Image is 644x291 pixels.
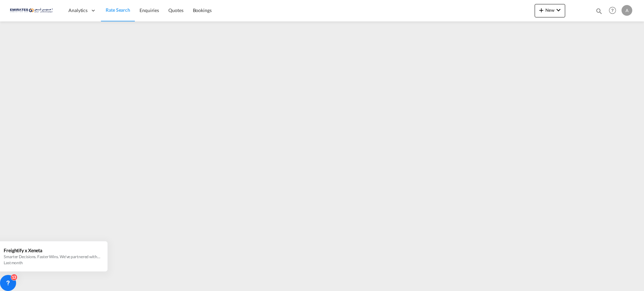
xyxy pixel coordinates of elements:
img: c67187802a5a11ec94275b5db69a26e6.png [10,3,55,18]
button: icon-plus 400-fgNewicon-chevron-down [535,4,565,17]
md-icon: icon-plus 400-fg [537,6,545,14]
div: A [622,5,632,16]
div: icon-magnify [595,7,603,17]
span: Bookings [193,7,212,13]
span: Enquiries [140,7,159,13]
span: New [537,7,562,13]
span: Help [607,5,618,16]
span: Rate Search [106,7,130,13]
span: Analytics [68,7,88,14]
md-icon: icon-chevron-down [554,6,562,14]
md-icon: icon-magnify [595,7,603,15]
span: Quotes [168,7,183,13]
div: Help [607,5,622,17]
